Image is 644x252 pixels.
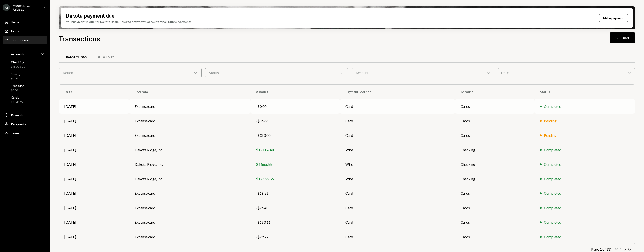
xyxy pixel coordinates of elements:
[3,4,10,11] div: M
[129,85,251,99] th: To/From
[59,51,92,63] a: Transactions
[544,162,561,167] div: Completed
[544,133,557,138] div: Pending
[256,162,334,167] div: $6,565.55
[129,186,251,201] td: Expense card
[544,104,561,109] div: Completed
[11,122,26,126] div: Recipients
[340,201,455,215] td: Card
[455,99,534,114] td: Cards
[256,133,334,138] div: -$360.00
[205,68,348,77] div: Status
[11,65,25,69] div: $45,333.31
[455,157,534,172] td: Checking
[129,172,251,186] td: Dakota Ridge, Inc.
[256,234,334,240] div: -$29.77
[455,114,534,128] td: Cards
[59,85,129,99] th: Date
[92,51,119,63] a: All Activity
[544,234,561,240] div: Completed
[64,118,124,124] div: [DATE]
[64,220,124,225] div: [DATE]
[64,133,124,138] div: [DATE]
[64,234,124,240] div: [DATE]
[11,84,24,88] div: Treasury
[66,12,115,19] div: Dakota payment due
[455,215,534,230] td: Cards
[11,113,23,117] div: Rewards
[11,60,25,64] div: Checking
[455,186,534,201] td: Cards
[340,99,455,114] td: Card
[3,120,47,128] a: Recipients
[11,77,22,81] div: $0.00
[11,72,22,76] div: Savings
[59,34,100,43] h1: Transactions
[3,82,47,93] a: Treasury$0.00
[340,172,455,186] td: Wire
[256,176,334,182] div: $17,355.55
[64,55,87,59] div: Transactions
[129,201,251,215] td: Expense card
[610,32,635,43] button: Export
[3,129,47,137] a: Team
[455,143,534,157] td: Checking
[544,220,561,225] div: Completed
[251,85,340,99] th: Amount
[11,29,19,33] div: Inbox
[256,147,334,153] div: $12,006.48
[3,27,47,35] a: Inbox
[256,104,334,109] div: -$0.00
[498,68,635,77] div: Date
[544,147,561,153] div: Completed
[13,4,39,11] div: Mugen DAO Adviso...
[129,114,251,128] td: Expense card
[340,186,455,201] td: Card
[455,85,534,99] th: Account
[59,68,202,77] div: Action
[97,55,114,59] div: All Activity
[64,191,124,196] div: [DATE]
[129,157,251,172] td: Dakota Ridge, Inc.
[591,247,611,251] div: Page 1 of 33
[11,52,25,56] div: Accounts
[455,172,534,186] td: Checking
[340,143,455,157] td: Wire
[64,176,124,182] div: [DATE]
[11,38,29,42] div: Transactions
[3,59,47,70] a: Checking$45,333.31
[64,104,124,109] div: [DATE]
[66,19,192,24] div: Your payment is due for Dakota Basic. Select a drawdown account for all future payments.
[3,36,47,44] a: Transactions
[544,176,561,182] div: Completed
[544,205,561,211] div: Completed
[544,191,561,196] div: Completed
[3,18,47,26] a: Home
[352,68,494,77] div: Account
[340,157,455,172] td: Wire
[340,230,455,244] td: Card
[11,131,19,135] div: Team
[256,220,334,225] div: -$160.16
[64,205,124,211] div: [DATE]
[64,162,124,167] div: [DATE]
[129,99,251,114] td: Expense card
[11,100,23,104] div: $7,345.97
[340,128,455,143] td: Card
[455,201,534,215] td: Cards
[256,205,334,211] div: -$26.40
[455,230,534,244] td: Cards
[11,20,19,24] div: Home
[64,147,124,153] div: [DATE]
[340,215,455,230] td: Card
[599,14,628,22] button: Make payment
[534,85,635,99] th: Status
[129,230,251,244] td: Expense card
[11,96,23,99] div: Cards
[256,191,334,196] div: -$18.53
[340,114,455,128] td: Card
[256,118,334,124] div: -$86.66
[3,71,47,82] a: Savings$0.00
[3,111,47,119] a: Rewards
[129,128,251,143] td: Expense card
